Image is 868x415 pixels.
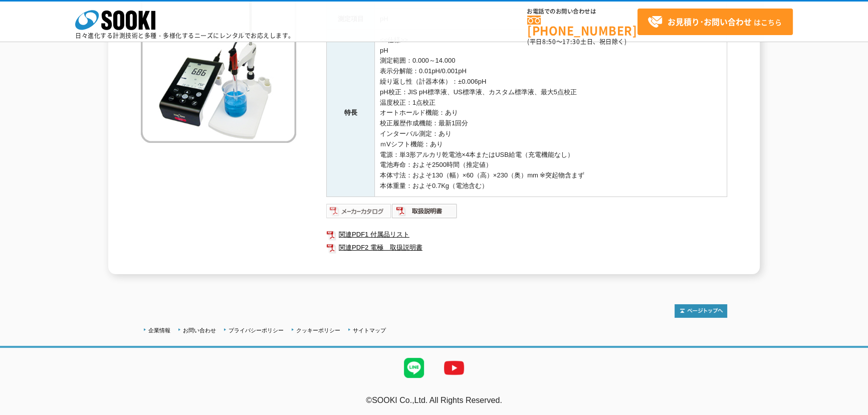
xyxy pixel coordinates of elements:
[183,327,216,333] a: お問い合わせ
[527,16,637,36] a: [PHONE_NUMBER]
[326,241,727,254] a: 関連PDF2 電極 取扱説明書
[327,30,375,196] th: 特長
[527,37,626,46] span: (平日 ～ 土日、祝日除く)
[326,210,392,217] a: メーカーカタログ
[392,203,458,219] img: 取扱説明書
[148,327,170,333] a: 企業情報
[647,15,782,30] span: はこちら
[542,37,556,46] span: 8:50
[296,327,340,333] a: クッキーポリシー
[637,9,793,35] a: お見積り･お問い合わせはこちら
[434,348,474,388] img: YouTube
[668,16,752,28] strong: お見積り･お問い合わせ
[527,9,637,15] span: お電話でのお問い合わせは
[326,203,392,219] img: メーカーカタログ
[353,327,386,333] a: サイトマップ
[326,228,727,241] a: 関連PDF1 付属品リスト
[394,348,434,388] img: LINE
[75,33,295,39] p: 日々進化する計測技術と多種・多様化するニーズにレンタルでお応えします。
[375,30,727,196] td: <<仕様>> pH 測定範囲：0.000～14.000 表示分解能：0.01pH/0.001pH 繰り返し性（計器本体）：±0.006pH pH校正：JIS pH標準液、US標準液、カスタム標準...
[829,406,868,414] a: テストMail
[562,37,580,46] span: 17:30
[675,304,727,318] img: トップページへ
[229,327,284,333] a: プライバシーポリシー
[392,210,458,217] a: 取扱説明書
